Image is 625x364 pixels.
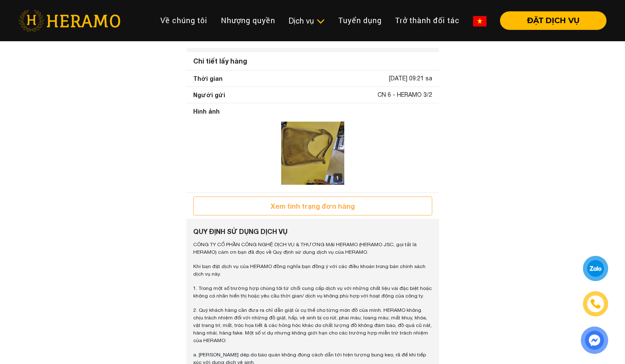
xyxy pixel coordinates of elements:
[591,299,600,308] img: phone-icon
[193,226,432,236] div: QUY ĐỊNH SỬ DỤNG DỊCH VỤ
[333,173,342,183] div: 1
[389,74,432,83] div: [DATE] 09:21 sa
[193,197,432,215] button: Xem tình trạng đơn hàng
[473,16,487,27] img: vn-flag.png
[190,53,436,69] div: Chi tiết lấy hàng
[493,17,606,24] a: ĐẶT DỊCH VỤ
[193,263,432,278] p: Khi bạn đặt dịch vụ của HERAMO đồng nghĩa bạn đồng ý với các điều khoản trong bản chính sách dịch...
[281,122,344,185] img: logo
[289,15,325,27] div: Dịch vụ
[193,306,432,344] p: 2. Quý khách hàng cần đưa ra chỉ dẫn giặt ủi cụ thể cho từng món đồ của mình. HERAMO không chịu t...
[193,107,432,116] div: Hình ảnh
[378,90,432,99] div: CN 6 - HERAMO 3/2
[154,11,214,29] a: Về chúng tôi
[193,90,225,99] div: Người gửi
[193,241,432,256] p: CÔNG TY CỔ PHẦN CÔNG NGHỆ DỊCH VỤ & THƯƠNG MẠI HERAMO (HERAMO JSC, gọi tắt là HERAMO) cảm ơn bạn ...
[316,17,325,26] img: subToggleIcon
[388,11,466,29] a: Trở thành đối tác
[193,284,432,300] p: 1. Trong một số trường hợp chúng tôi từ chối cung cấp dịch vụ với những chất liệu vải đặc biệt ho...
[332,11,388,29] a: Tuyển dụng
[584,292,607,315] a: phone-icon
[500,11,606,30] button: ĐẶT DỊCH VỤ
[214,11,282,29] a: Nhượng quyền
[193,74,223,83] div: Thời gian
[19,10,120,32] img: heramo-logo.png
